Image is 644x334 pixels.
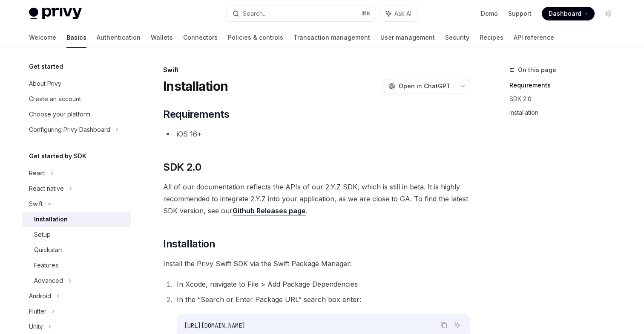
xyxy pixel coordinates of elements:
span: SDK 2.0 [163,160,201,174]
span: All of our documentation reflects the APIs of our 2.Y.Z SDK, which is still in beta. It is highly... [163,181,470,217]
a: Security [445,27,469,48]
span: On this page [518,65,556,75]
div: React [29,168,45,178]
span: [URL][DOMAIN_NAME] [184,322,245,329]
li: In Xcode, navigate to File > Add Package Dependencies [174,278,470,290]
a: Setup [22,227,131,242]
a: Features [22,258,131,273]
a: Installation [509,106,622,119]
div: About Privy [29,78,61,89]
h5: Get started [29,61,63,72]
span: Ask AI [394,9,411,18]
a: Policies & controls [228,27,283,48]
a: Dashboard [542,7,595,20]
div: Swift [163,66,470,74]
a: Choose your platform [22,107,131,122]
div: Advanced [34,276,63,286]
div: Choose your platform [29,109,90,119]
div: Flutter [29,306,46,317]
a: API reference [514,27,554,48]
img: light logo [29,8,82,20]
a: Wallets [151,27,173,48]
a: Requirements [509,78,622,92]
div: Search... [243,9,267,19]
a: Welcome [29,27,56,48]
h1: Installation [163,78,228,94]
button: Search...⌘K [227,6,376,21]
div: Installation [34,214,68,224]
div: Swift [29,199,43,209]
a: Github Releases page [233,206,306,215]
a: SDK 2.0 [509,92,622,106]
a: Recipes [480,27,503,48]
a: Support [508,9,532,18]
a: Quickstart [22,242,131,258]
div: Features [34,260,58,270]
div: Android [29,291,51,301]
div: Create an account [29,94,81,104]
a: User management [380,27,435,48]
h5: Get started by SDK [29,151,86,161]
a: Authentication [97,27,141,48]
a: Connectors [183,27,218,48]
div: React native [29,183,64,194]
span: Install the Privy Swift SDK via the Swift Package Manager: [163,258,470,270]
span: Dashboard [549,9,581,18]
div: Configuring Privy Dashboard [29,125,110,135]
a: Create an account [22,91,131,107]
a: Installation [22,212,131,227]
span: ⌘ K [362,10,371,17]
div: Quickstart [34,245,62,255]
a: Demo [481,9,498,18]
a: Basics [66,27,86,48]
div: Setup [34,229,51,240]
a: About Privy [22,76,131,91]
span: Installation [163,237,215,251]
button: Ask AI [452,319,463,331]
button: Toggle dark mode [601,7,615,20]
button: Open in ChatGPT [383,79,456,93]
span: Open in ChatGPT [399,82,451,90]
a: Transaction management [293,27,370,48]
li: iOS 16+ [163,128,470,140]
div: Unity [29,322,43,332]
span: Requirements [163,107,229,121]
button: Ask AI [380,6,417,21]
button: Copy the contents from the code block [438,319,449,331]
